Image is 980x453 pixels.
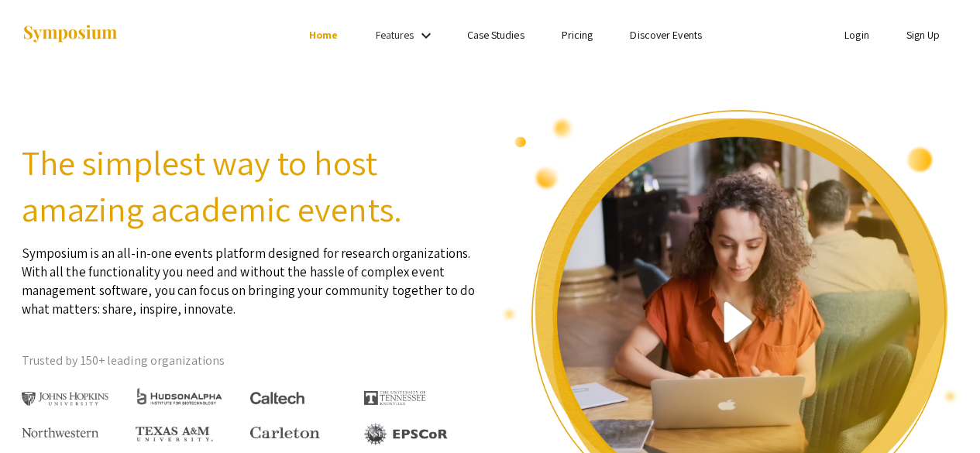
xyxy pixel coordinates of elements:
img: Caltech [250,392,304,405]
img: Northwestern [22,427,99,437]
a: Features [376,28,414,42]
img: Texas A&M University [136,427,213,442]
a: Sign Up [906,28,940,42]
img: HudsonAlpha [136,387,223,405]
mat-icon: Expand Features list [417,26,435,45]
a: Case Studies [467,28,524,42]
img: EPSCOR [364,423,449,445]
a: Discover Events [630,28,702,42]
a: Login [844,28,869,42]
h2: The simplest way to host amazing academic events. [22,139,479,232]
p: Symposium is an all-in-one events platform designed for research organizations. With all the func... [22,232,479,318]
img: Johns Hopkins University [22,392,109,407]
a: Home [309,28,338,42]
img: Carleton [250,427,320,439]
img: The University of Tennessee [364,391,426,405]
p: Trusted by 150+ leading organizations [22,349,479,372]
a: Pricing [562,28,593,42]
img: Symposium by ForagerOne [22,24,119,45]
